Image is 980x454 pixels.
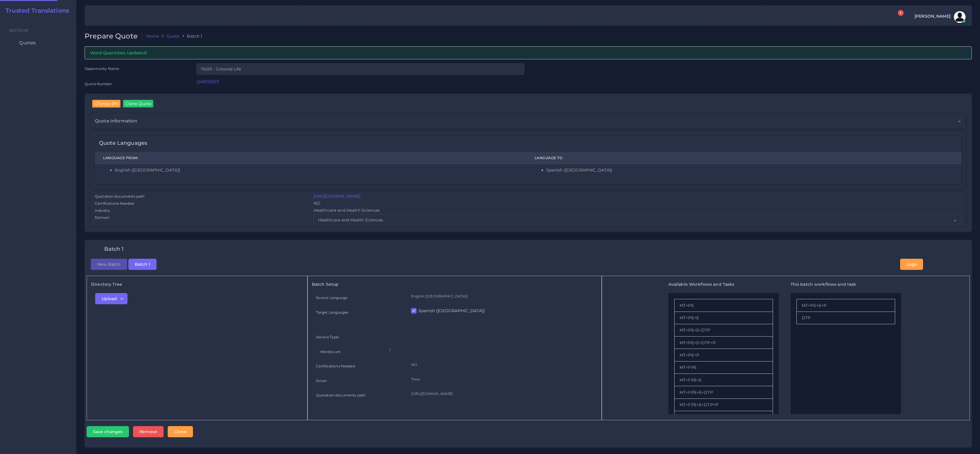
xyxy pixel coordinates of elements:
button: Upload [95,293,127,304]
p: English ([GEOGRAPHIC_DATA]) [411,293,593,299]
label: Quotation documents path [316,393,366,398]
h5: Batch Setup [312,282,597,287]
label: Opportunity Name [85,66,119,71]
span: Quotes [19,40,36,46]
h5: Directory Tree [91,282,303,287]
span: Quote information [95,118,137,124]
img: avatar [954,11,966,23]
label: Industry [95,208,110,213]
span: 1 [898,10,904,16]
li: MT+FPE+E+DTP+P [674,399,773,411]
input: Clone Quote [123,100,154,107]
a: Remove [133,426,168,437]
label: Target Languages [316,310,348,315]
a: Quotes [4,37,72,49]
label: Certifications Needed [316,364,355,369]
p: NO [411,361,593,368]
li: MT+PE+E [674,312,773,324]
div: Quote information [91,114,966,128]
a: Trusted Translations [1,7,69,14]
p: [URL][DOMAIN_NAME] [411,391,593,397]
a: New Batch [91,261,127,267]
a: Home [146,33,159,39]
h5: Available Workflows and Tasks [668,282,779,287]
li: MT+PE+E+DTP [674,324,773,337]
a: Quote [167,33,180,39]
span: Sections [9,28,28,33]
h4: Quote Languages [99,140,147,147]
li: MT+FPE+E+P [674,411,773,423]
input: Change PM [92,100,121,107]
button: Save changes [87,426,129,437]
li: DTP [796,312,895,324]
li: MT+FPE+E+DTP [674,386,773,398]
a: [URL][DOMAIN_NAME] [314,194,361,199]
h4: Batch 1 [104,246,124,253]
div: Healthcare and Health Sciences [310,207,966,214]
button: Clone [168,426,193,437]
li: MT+PE+P [674,349,773,361]
button: Logs [900,259,923,270]
button: New Batch [91,259,127,270]
div: NO [310,200,966,207]
span: Logs [907,262,917,267]
label: Service Type: [316,334,339,339]
label: Quote Number [85,81,112,86]
li: MT+FPE [674,361,773,374]
th: Language To [526,152,961,164]
p: 1 [389,347,589,353]
div: Word Quantities Updated! [85,46,972,59]
label: Certifications Needed [95,201,134,206]
li: MT+PE [674,299,773,312]
li: MT+PE+E+P [796,299,895,312]
button: Remove [133,426,164,437]
a: Batch 1 [128,261,157,267]
h5: This batch workflows and task [791,282,901,287]
label: Wordcount [320,349,341,354]
label: Spanish ([GEOGRAPHIC_DATA]) [418,308,485,314]
li: Batch 1 [179,33,202,39]
a: [PERSON_NAME]avatar [912,11,968,23]
h2: Prepare Quote [85,32,142,41]
li: Spanish ([GEOGRAPHIC_DATA]) [546,167,953,173]
a: QAR125001 [196,79,219,84]
li: MT+FPE+E [674,374,773,386]
label: Domain [95,215,110,220]
a: 1 [892,13,903,21]
span: [PERSON_NAME] [915,14,951,18]
th: Language From [95,152,526,164]
p: Time [411,376,593,382]
li: MT+PE+E+DTP+P [674,337,773,349]
button: Batch 1 [128,259,157,270]
li: English ([GEOGRAPHIC_DATA]) [115,167,518,173]
a: Clone [168,426,197,437]
label: Quotation documents path [95,194,144,199]
label: Source Language [316,295,347,300]
label: Driver [316,378,327,383]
